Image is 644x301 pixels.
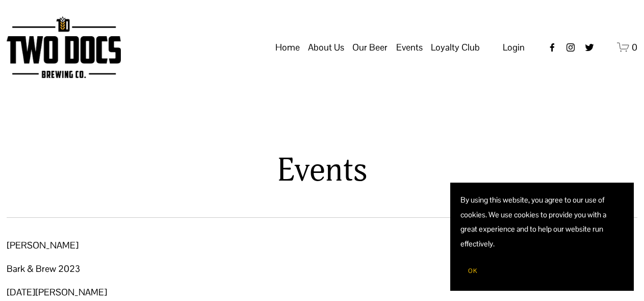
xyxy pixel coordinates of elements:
span: Our Beer [352,39,388,56]
a: twitter-unauth [584,42,595,53]
h2: Events [7,150,638,218]
a: folder dropdown [431,38,480,57]
a: Facebook [547,42,557,53]
span: Login [503,41,525,53]
a: folder dropdown [308,38,344,57]
a: Home [275,38,300,57]
a: folder dropdown [352,38,388,57]
p: By using this website, you agree to our use of cookies. We use cookies to provide you with a grea... [460,193,624,251]
button: OK [460,261,485,281]
img: Two Docs Brewing Co. [7,16,121,78]
span: Loyalty Club [431,39,480,56]
a: [PERSON_NAME] [7,237,79,257]
span: Events [396,39,423,56]
span: OK [468,267,477,275]
a: Bark & Brew 2023 [7,257,80,281]
span: About Us [308,39,344,56]
a: instagram-unauth [565,42,576,53]
a: 0 items in cart [617,41,638,54]
section: Cookie banner [450,183,634,291]
a: folder dropdown [396,38,423,57]
span: 0 [632,41,637,53]
a: Login [503,39,525,56]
